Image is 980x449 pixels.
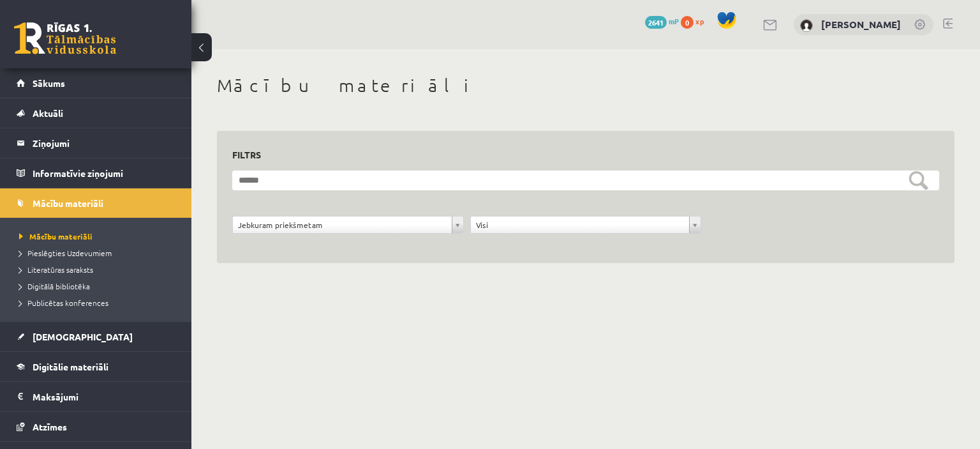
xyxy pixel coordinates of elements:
a: Pieslēgties Uzdevumiem [19,247,179,259]
span: Mācību materiāli [19,231,93,241]
a: Mācību materiāli [19,231,179,242]
a: Jebkuram priekšmetam [233,217,463,233]
a: Informatīvie ziņojumi [17,158,175,188]
span: 2641 [645,16,667,29]
h1: Mācību materiāli [217,75,954,96]
span: [DEMOGRAPHIC_DATA] [33,331,133,342]
a: Sākums [17,68,175,98]
a: Digitālā bibliotēka [19,280,179,292]
legend: Informatīvie ziņojumi [33,158,175,188]
span: Literatūras saraksts [19,264,93,275]
a: Atzīmes [17,412,175,441]
span: Publicētas konferences [19,298,108,308]
a: Visi [471,217,701,233]
a: Publicētas konferences [19,297,179,308]
a: Digitālie materiāli [17,352,175,381]
span: Aktuāli [33,107,63,119]
a: [PERSON_NAME] [821,18,901,31]
span: mP [669,16,679,26]
span: Sākums [33,77,65,89]
legend: Ziņojumi [33,128,175,158]
a: Maksājumi [17,382,175,411]
span: Mācību materiāli [33,197,103,209]
legend: Maksājumi [33,382,175,411]
a: Aktuāli [17,98,175,128]
span: Pieslēgties Uzdevumiem [19,248,112,258]
img: Oļesja Demčenkova [800,19,813,32]
a: 0 xp [681,16,710,26]
span: Jebkuram priekšmetam [238,217,447,233]
span: Atzīmes [33,421,67,432]
a: 2641 mP [645,16,679,26]
span: 0 [681,16,694,29]
a: Ziņojumi [17,128,175,158]
a: [DEMOGRAPHIC_DATA] [17,322,175,351]
span: Digitālā bibliotēka [19,281,90,291]
span: xp [695,16,704,26]
span: Visi [476,217,685,233]
a: Literatūras saraksts [19,264,179,275]
h3: Filtrs [232,146,924,164]
span: Digitālie materiāli [33,361,108,372]
a: Mācību materiāli [17,188,175,218]
a: Rīgas 1. Tālmācības vidusskola [14,22,116,54]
